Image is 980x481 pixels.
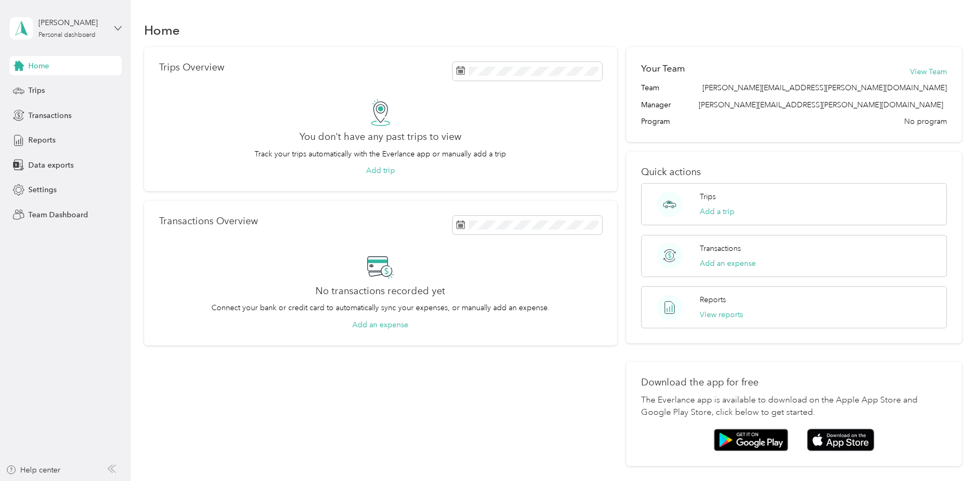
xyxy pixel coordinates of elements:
[255,148,506,160] p: Track your trips automatically with the Everlance app or manually add a trip
[641,167,946,178] p: Quick actions
[299,131,461,143] h2: You don’t have any past trips to view
[702,82,947,93] span: [PERSON_NAME][EMAIL_ADDRESS][PERSON_NAME][DOMAIN_NAME]
[920,421,980,481] iframe: Everlance-gr Chat Button Frame
[641,394,946,420] p: The Everlance app is available to download on the Apple App Store and Google Play Store, click be...
[352,319,408,330] button: Add an expense
[700,309,743,320] button: View reports
[159,216,258,227] p: Transactions Overview
[807,429,874,452] img: App store
[641,99,671,111] span: Manager
[38,17,105,28] div: [PERSON_NAME]
[641,82,659,93] span: Team
[699,100,943,109] span: [PERSON_NAME][EMAIL_ADDRESS][PERSON_NAME][DOMAIN_NAME]
[641,116,670,127] span: Program
[28,110,72,121] span: Transactions
[700,191,716,202] p: Trips
[159,62,224,73] p: Trips Overview
[700,258,756,269] button: Add an expense
[28,160,74,171] span: Data exports
[211,302,550,313] p: Connect your bank or credit card to automatically sync your expenses, or manually add an expense.
[910,66,947,77] button: View Team
[700,206,734,217] button: Add a trip
[641,377,946,388] p: Download the app for free
[28,60,49,72] span: Home
[366,165,395,176] button: Add trip
[28,209,88,220] span: Team Dashboard
[315,286,445,297] h2: No transactions recorded yet
[641,62,685,75] h2: Your Team
[6,464,60,476] button: Help center
[700,294,726,305] p: Reports
[28,135,56,146] span: Reports
[28,184,57,195] span: Settings
[28,85,45,96] span: Trips
[38,32,96,38] div: Personal dashboard
[700,243,741,254] p: Transactions
[714,429,788,451] img: Google play
[904,116,947,127] span: No program
[144,25,180,36] h1: Home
